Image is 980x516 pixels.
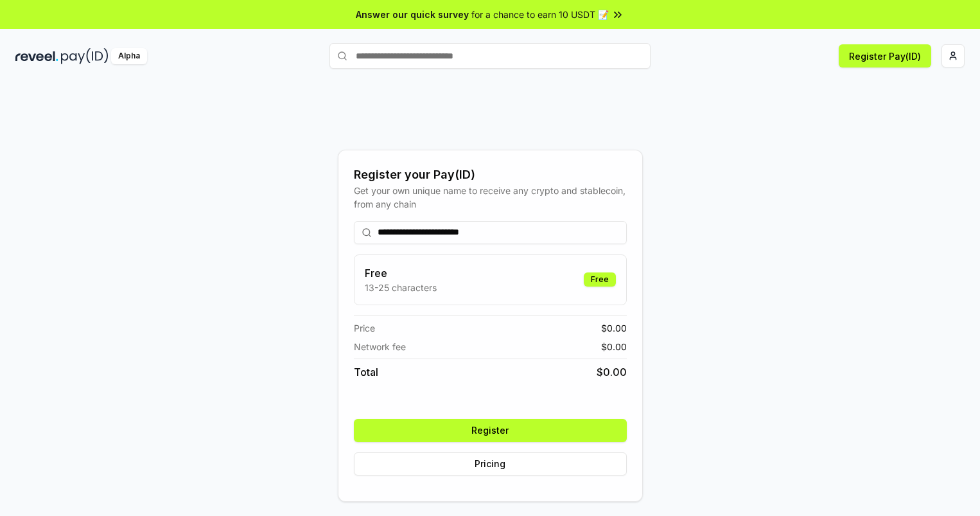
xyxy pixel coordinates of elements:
[61,48,109,64] img: pay_id
[365,265,437,281] h3: Free
[354,364,378,380] span: Total
[601,340,627,353] span: $ 0.00
[354,419,627,442] button: Register
[356,8,469,21] span: Answer our quick survey
[365,281,437,294] p: 13-25 characters
[584,272,616,287] div: Free
[15,48,58,64] img: reveel_dark
[354,452,627,476] button: Pricing
[597,364,627,380] span: $ 0.00
[839,44,931,67] button: Register Pay(ID)
[111,48,147,64] div: Alpha
[601,321,627,335] span: $ 0.00
[471,8,609,21] span: for a chance to earn 10 USDT 📝
[354,184,627,211] div: Get your own unique name to receive any crypto and stablecoin, from any chain
[354,321,375,335] span: Price
[354,340,406,353] span: Network fee
[354,166,627,184] div: Register your Pay(ID)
